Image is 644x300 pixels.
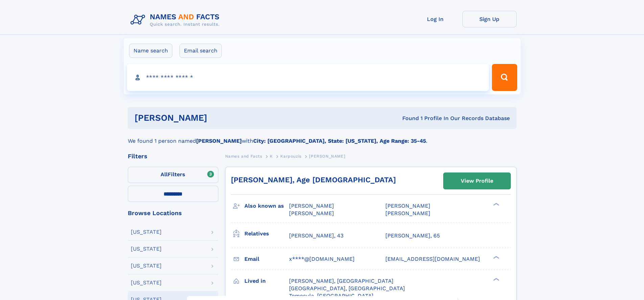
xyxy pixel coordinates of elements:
[289,293,374,299] span: Temecula, [GEOGRAPHIC_DATA]
[385,232,440,239] a: [PERSON_NAME], 65
[244,228,289,239] h3: Relatives
[131,263,162,269] div: [US_STATE]
[129,44,172,58] label: Name search
[244,200,289,212] h3: Also known as
[385,256,480,262] span: [EMAIL_ADDRESS][DOMAIN_NAME]
[492,202,500,207] div: ❯
[309,154,345,159] span: [PERSON_NAME]
[289,278,393,284] span: [PERSON_NAME], [GEOGRAPHIC_DATA]
[244,275,289,287] h3: Lived in
[270,154,273,159] span: K
[128,129,517,145] div: We found 1 person named with .
[131,229,162,235] div: [US_STATE]
[280,154,301,159] span: Karpouzis
[385,203,430,209] span: [PERSON_NAME]
[408,11,462,27] a: Log In
[461,173,493,189] div: View Profile
[180,44,222,58] label: Email search
[289,285,405,292] span: [GEOGRAPHIC_DATA], [GEOGRAPHIC_DATA]
[128,11,225,29] img: Logo Names and Facts
[128,210,218,216] div: Browse Locations
[492,64,517,91] button: Search Button
[462,11,517,27] a: Sign Up
[270,152,273,160] a: K
[244,253,289,265] h3: Email
[196,138,242,144] b: [PERSON_NAME]
[127,64,489,91] input: search input
[231,176,396,184] a: [PERSON_NAME], Age [DEMOGRAPHIC_DATA]
[135,114,305,122] h1: [PERSON_NAME]
[444,173,510,189] a: View Profile
[131,246,162,252] div: [US_STATE]
[128,153,218,159] div: Filters
[305,115,510,122] div: Found 1 Profile In Our Records Database
[280,152,301,160] a: Karpouzis
[289,232,343,239] a: [PERSON_NAME], 43
[492,255,500,259] div: ❯
[128,167,218,183] label: Filters
[289,210,334,216] span: [PERSON_NAME]
[161,171,168,178] span: All
[289,203,334,209] span: [PERSON_NAME]
[131,280,162,285] div: [US_STATE]
[492,277,500,281] div: ❯
[225,152,262,160] a: Names and Facts
[253,138,426,144] b: City: [GEOGRAPHIC_DATA], State: [US_STATE], Age Range: 35-45
[385,210,430,216] span: [PERSON_NAME]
